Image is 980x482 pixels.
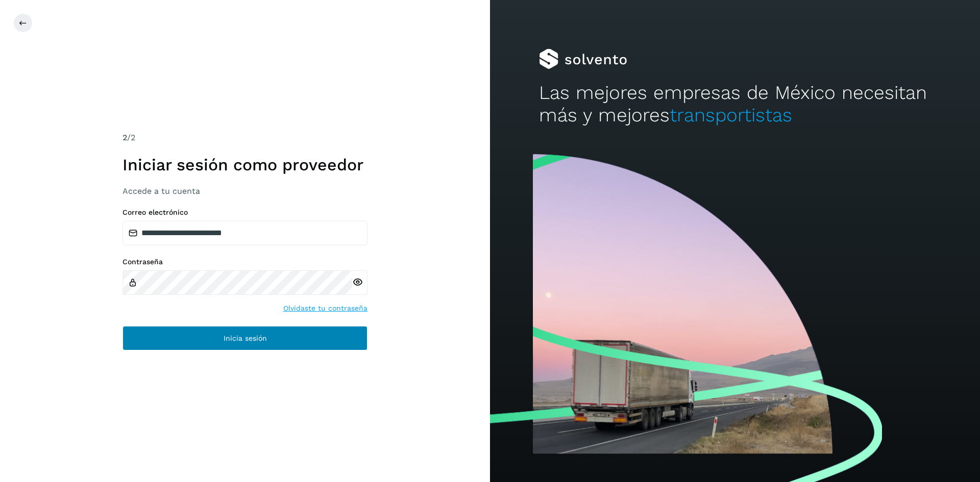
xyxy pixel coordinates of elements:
h1: Iniciar sesión como proveedor [122,155,367,174]
span: 2 [122,133,127,142]
span: Inicia sesión [224,335,267,342]
button: Inicia sesión [122,326,367,350]
div: /2 [122,132,367,144]
label: Correo electrónico [122,208,367,217]
h2: Las mejores empresas de México necesitan más y mejores [539,82,931,127]
label: Contraseña [122,258,367,266]
h3: Accede a tu cuenta [122,186,367,196]
a: Olvidaste tu contraseña [283,303,367,314]
span: transportistas [670,104,792,126]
